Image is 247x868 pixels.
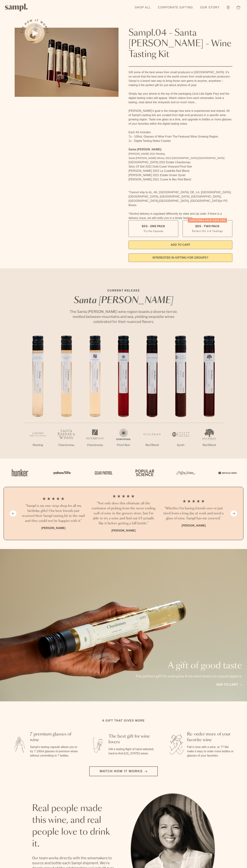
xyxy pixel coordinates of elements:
p: CURRENT RELEASE [66,288,181,293]
span: Santa [PERSON_NAME] Winery 2022 [GEOGRAPHIC_DATA] [GEOGRAPHIC_DATA] [128,157,224,159]
h3: 7 premium glasses of wine [30,731,79,743]
p: The Santa [PERSON_NAME] wine region boasts a diverse terroir, nestled between mountains and sea, ... [66,309,181,324]
h3: “Not only does this eliminate all the confusion of picking from the never ending wall of wine in ... [91,501,156,526]
img: Artboard_3_0b291449-6e8c-4d07-b2c2-3f3601a19cd1_x450.png [175,465,196,480]
img: Sampl logo [5,4,28,11]
span: , [158,199,159,202]
button: Next slide [231,510,237,517]
li: 4 / 7 [109,336,138,459]
p: A gift of good taste [135,662,242,670]
strong: Santa [PERSON_NAME]: [128,148,162,151]
h2: Real people made this wine, and real people love to drink it. [32,803,116,850]
span: $55 - One Pack [142,224,165,228]
img: Sampl.04 - Santa Barbara - Wine Tasting Kit [15,28,119,97]
li: [PERSON_NAME] 2021 Cuvee le Bec Red Blend [128,177,232,182]
h1: Sampl.04 - Santa [PERSON_NAME] - Wine Tasting Kit [128,28,232,60]
p: Gift a tasting flight of hand-selected, hard-to-find [US_STATE] wines. [109,747,157,756]
p: Red Blend [138,443,166,447]
em: Santa [PERSON_NAME] [74,296,173,305]
p: Fall in love with a wine, or 7? We make it easy to order more bottles or glasses of your favorites. [187,745,236,758]
b: [PERSON_NAME] [41,526,65,530]
p: The perfect gift for everyone from wine lovers to casual sippers. [135,674,242,679]
h3: “Whether I'm having friends over or just tired from a long day at work and need a glass of wine, ... [161,506,226,521]
a: interested in gifting for groups? [128,253,232,262]
p: Pinot Noir [109,443,138,447]
img: Artboard_1_c8cd28af-0030-4af1-819c-248e302c7f06_x450.png [9,465,31,480]
li: 6 / 7 [166,336,195,459]
p: Syrah [166,443,195,447]
button: Add to Cart [128,241,232,249]
button: Previous slide [10,510,16,517]
span: [GEOGRAPHIC_DATA], [GEOGRAPHIC_DATA] [159,199,220,202]
li: [PERSON_NAME] 2021 Estate Grown Syrah [128,173,232,177]
b: [PERSON_NAME] [182,524,206,527]
p: Riesling [24,443,52,447]
li: 5 / 7 [138,336,166,459]
li: 2 / 4 [91,494,156,533]
span: $95 - Two Pack [195,224,220,228]
small: Try the Capsule [143,229,163,233]
p: Sampl's tasting capsule allows you to try 7 100ml glasses of premium wines without committing to ... [30,745,79,758]
span: [PERSON_NAME] 2022 Riesling [128,152,165,155]
li: [PERSON_NAME] 2022 La Cuadrilla Red Blend [128,169,232,173]
div: Gift some of the best wines from small producers in [GEOGRAPHIC_DATA]. It’s no secret that the be... [128,70,232,220]
button: See how it works [25,23,45,43]
button: Watch how it works [89,766,158,776]
li: 2 / 7 [52,336,81,459]
li: 3 / 4 [161,494,226,533]
p: Chardonnay [52,443,81,447]
a: Corporate Gifting [156,4,195,11]
img: Artboard_5_7fdae55a-36fd-43f7-8bfd-f74a06a2878e_x450.png [92,465,114,480]
img: Artboard_4_28b4d326-c26e-48f9-9c80-911f17d6414e_x450.png [133,465,155,480]
li: 1 / 7 [24,336,52,459]
small: Perfect For 2-4 Tastings [192,229,223,233]
li: Story Of Soil 2022 Gold Coast Vineyard Pinot Noir [128,164,232,169]
h2: A gift that gives more [102,719,145,723]
img: Artboard_6_04f9a106-072f-468a-bdd7-f11783b05722_x450.png [51,465,72,480]
img: Artboard_7_5b34974b-f019-449e-91fb-745f8d0877ee_x450.png [216,465,238,480]
div: Christmas SALE! Save 20% [188,218,227,223]
p: Chardonnay [81,443,109,447]
b: [PERSON_NAME] [111,529,136,532]
h3: The best gift for wine lovers [109,734,157,745]
h3: Re-order more of your favorite wine [187,731,236,743]
li: 3 / 7 [81,336,109,459]
li: [GEOGRAPHIC_DATA] 2022 Estate Chardonnay [128,160,232,164]
a: Add to cart [216,682,242,687]
a: Our Story [198,4,221,11]
a: Shop All [133,4,153,11]
li: 7 / 7 [195,336,223,459]
h3: “Sampl is my one-stop shop for all my birthday gifts! Our best friends just received their Sampl ... [21,503,86,523]
li: 1 / 4 [21,494,86,533]
p: Red Blend [195,443,223,447]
